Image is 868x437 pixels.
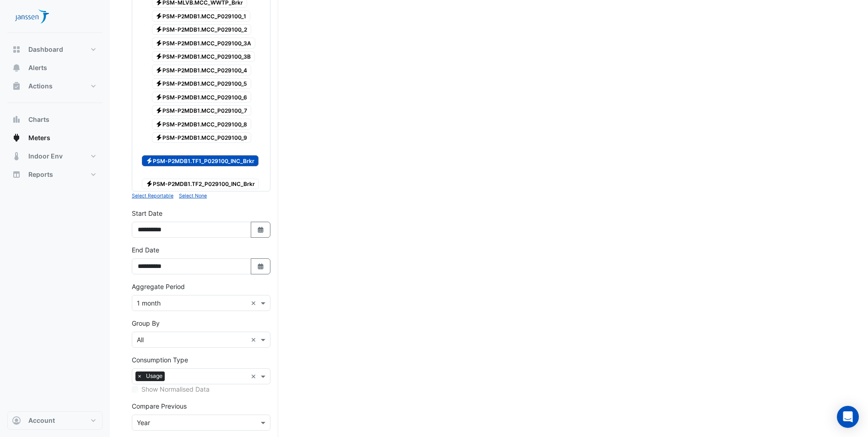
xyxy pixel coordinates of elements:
[132,384,270,394] div: Selected meters/streams do not support normalisation
[12,82,21,91] app-icon: Actions
[156,134,162,141] fa-icon: Electricity
[152,51,255,62] span: PSM-P2MDB1.MCC_P029100_3B
[152,92,252,103] span: PSM-P2MDB1.MCC_P029100_6
[142,179,259,190] span: PSM-P2MDB1.TF2_P029100_INC_Brkr
[12,152,21,161] app-icon: Indoor Env
[152,105,252,116] span: PSM-P2MDB1.MCC_P029100_7
[152,65,252,76] span: PSM-P2MDB1.MCC_P029100_4
[156,80,162,87] fa-icon: Electricity
[28,170,53,179] span: Reports
[144,371,165,381] span: Usage
[12,45,21,54] app-icon: Dashboard
[7,129,102,147] button: Meters
[28,115,49,124] span: Charts
[156,66,162,73] fa-icon: Electricity
[12,63,21,72] app-icon: Alerts
[12,133,21,142] app-icon: Meters
[156,12,162,19] fa-icon: Electricity
[152,38,256,49] span: PSM-P2MDB1.MCC_P029100_3A
[152,132,252,143] span: PSM-P2MDB1.MCC_P029100_9
[156,53,162,60] fa-icon: Electricity
[146,157,153,164] fa-icon: Electricity
[152,24,252,35] span: PSM-P2MDB1.MCC_P029100_2
[251,335,259,344] span: Clear
[156,107,162,114] fa-icon: Electricity
[12,170,21,179] app-icon: Reports
[132,318,160,328] label: Group By
[28,82,53,91] span: Actions
[156,26,162,33] fa-icon: Electricity
[132,191,173,200] button: Select Reportable
[135,371,144,381] span: ×
[152,78,252,89] span: PSM-P2MDB1.MCC_P029100_5
[156,93,162,100] fa-icon: Electricity
[152,11,251,22] span: PSM-P2MDB1.MCC_P029100_1
[132,355,188,365] label: Consumption Type
[251,298,259,308] span: Clear
[7,40,102,59] button: Dashboard
[7,147,102,165] button: Indoor Env
[146,180,153,187] fa-icon: Electricity
[7,77,102,95] button: Actions
[132,245,159,255] label: End Date
[7,411,102,430] button: Account
[837,406,859,428] div: Open Intercom Messenger
[12,115,21,124] app-icon: Charts
[179,193,207,199] small: Select None
[28,45,63,54] span: Dashboard
[156,120,162,127] fa-icon: Electricity
[7,110,102,129] button: Charts
[132,208,162,218] label: Start Date
[28,416,55,425] span: Account
[257,226,265,234] fa-icon: Select Date
[251,371,259,381] span: Clear
[7,59,102,77] button: Alerts
[152,119,252,130] span: PSM-P2MDB1.MCC_P029100_8
[28,63,47,72] span: Alerts
[11,7,52,26] img: Company Logo
[7,165,102,184] button: Reports
[28,133,50,142] span: Meters
[132,401,187,411] label: Compare Previous
[132,193,173,199] small: Select Reportable
[141,384,210,394] label: Show Normalised Data
[28,152,63,161] span: Indoor Env
[132,282,185,291] label: Aggregate Period
[156,39,162,46] fa-icon: Electricity
[257,262,265,270] fa-icon: Select Date
[142,155,259,166] span: PSM-P2MDB1.TF1_P029100_INC_Brkr
[179,191,207,200] button: Select None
